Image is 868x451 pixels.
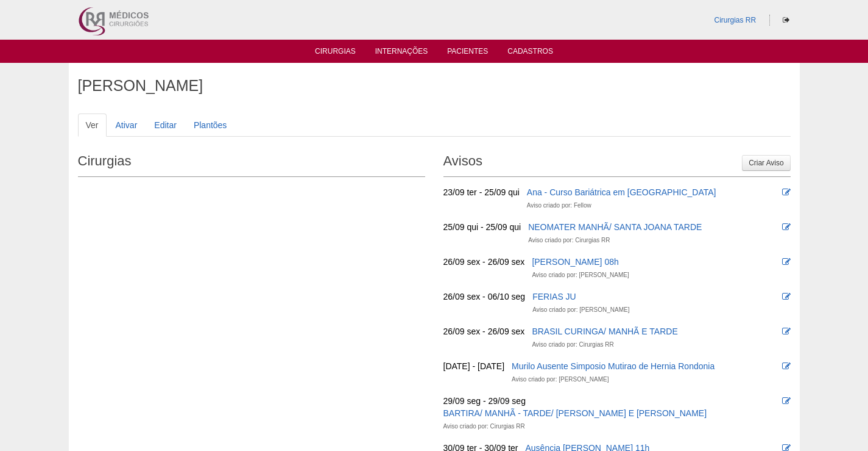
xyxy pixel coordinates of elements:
[527,187,716,197] a: Ana - Curso Bariátrica em [GEOGRAPHIC_DATA]
[78,114,107,137] a: Ver
[315,47,356,59] a: Cirurgias
[512,373,609,386] div: Aviso criado por: [PERSON_NAME]
[443,290,526,303] div: 26/09 sex - 06/10 seg
[443,395,526,407] div: 29/09 seg - 29/09 seg
[443,149,791,177] h2: Avisos
[532,292,576,301] a: FERIAS JU
[108,114,146,137] a: Ativar
[742,155,790,171] a: Criar Aviso
[782,327,791,336] i: Editar
[186,114,235,137] a: Plantões
[375,47,428,59] a: Internações
[443,325,525,337] div: 26/09 sex - 26/09 sex
[782,223,791,231] i: Editar
[447,47,488,59] a: Pacientes
[782,397,791,405] i: Editar
[532,269,629,281] div: Aviso criado por: [PERSON_NAME]
[783,16,789,24] i: Sair
[443,256,525,268] div: 26/09 sex - 26/09 sex
[714,16,756,24] a: Cirurgias RR
[443,186,520,198] div: 23/09 ter - 25/09 qui
[782,362,791,370] i: Editar
[527,200,591,212] div: Aviso criado por: Fellow
[146,114,185,137] a: Editar
[78,149,425,177] h2: Cirurgias
[782,258,791,266] i: Editar
[507,47,553,59] a: Cadastros
[532,327,677,336] a: BRASIL CURINGA/ MANHÃ E TARDE
[532,257,618,267] a: [PERSON_NAME] 08h
[528,234,610,247] div: Aviso criado por: Cirurgias RR
[782,292,791,301] i: Editar
[528,222,702,232] a: NEOMATER MANHÃ/ SANTA JOANA TARDE
[782,188,791,197] i: Editar
[443,221,521,233] div: 25/09 qui - 25/09 qui
[78,78,791,93] h1: [PERSON_NAME]
[443,420,525,433] div: Aviso criado por: Cirurgias RR
[443,360,505,372] div: [DATE] - [DATE]
[532,339,613,351] div: Aviso criado por: Cirurgias RR
[532,304,629,316] div: Aviso criado por: [PERSON_NAME]
[443,408,707,418] a: BARTIRA/ MANHÃ - TARDE/ [PERSON_NAME] E [PERSON_NAME]
[512,361,715,371] a: Murilo Ausente Simposio Mutirao de Hernia Rondonia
